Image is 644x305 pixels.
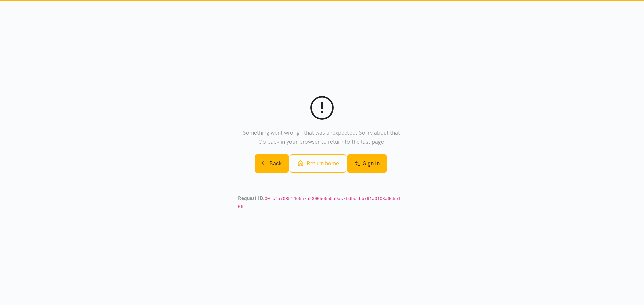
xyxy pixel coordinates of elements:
a: Back [255,154,289,173]
code: 00-cfa708514e5a7a23005e555a9ac7fdbc-bb791a0108a6c5b1-00 [238,196,403,209]
p: Something went wrong - that was unexpected. Sorry about that. Go back in your browser to return t... [238,128,406,146]
strong: Request ID: [238,195,265,201]
a: Sign In [347,154,387,173]
a: Return home [290,154,346,173]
